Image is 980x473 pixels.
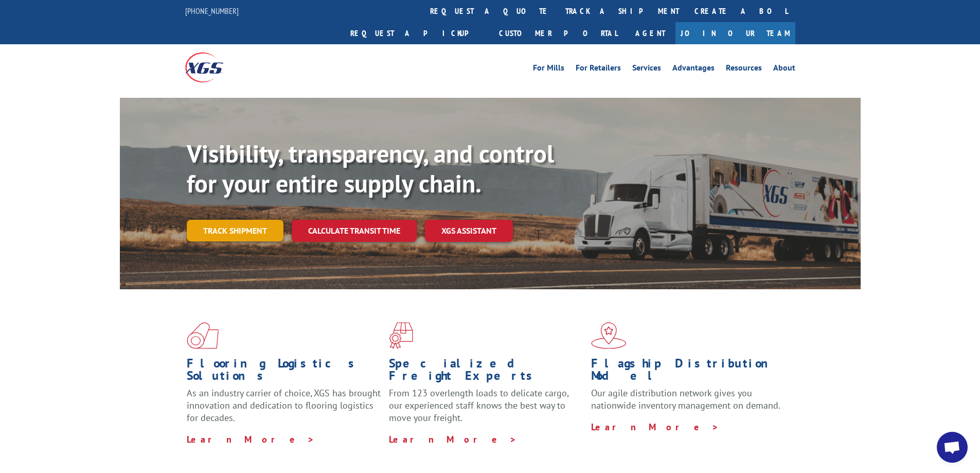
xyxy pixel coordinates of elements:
[625,22,675,44] a: Agent
[187,322,219,349] img: xgs-icon-total-supply-chain-intelligence-red
[491,22,625,44] a: Customer Portal
[389,322,413,349] img: xgs-icon-focused-on-flooring-red
[533,64,564,75] a: For Mills
[389,433,517,445] a: Learn More >
[389,357,583,387] h1: Specialized Freight Experts
[389,387,583,433] p: From 123 overlength loads to delicate cargo, our experienced staff knows the best way to move you...
[187,387,381,424] span: As an industry carrier of choice, XGS has brought innovation and dedication to flooring logistics...
[425,220,513,242] a: XGS ASSISTANT
[187,357,381,387] h1: Flooring Logistics Solutions
[672,64,715,75] a: Advantages
[632,64,661,75] a: Services
[591,387,780,411] span: Our agile distribution network gives you nationwide inventory management on demand.
[187,220,283,241] a: Track shipment
[576,64,621,75] a: For Retailers
[591,421,719,433] a: Learn More >
[292,220,417,242] a: Calculate transit time
[187,433,315,445] a: Learn More >
[591,322,627,349] img: xgs-icon-flagship-distribution-model-red
[185,6,239,16] a: [PHONE_NUMBER]
[675,22,795,44] a: Join Our Team
[773,64,795,75] a: About
[591,357,786,387] h1: Flagship Distribution Model
[726,64,762,75] a: Resources
[187,137,554,199] b: Visibility, transparency, and control for your entire supply chain.
[343,22,491,44] a: Request a pickup
[937,432,968,463] a: Open chat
